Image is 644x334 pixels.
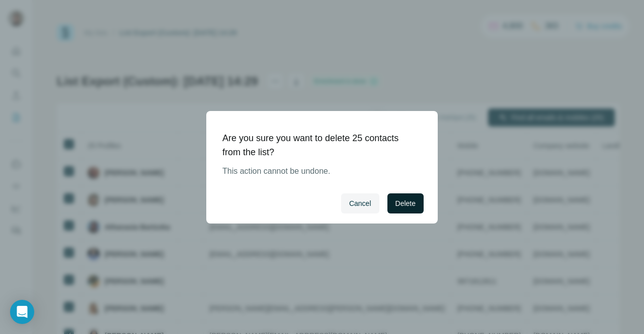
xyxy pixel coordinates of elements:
[10,300,34,324] div: Open Intercom Messenger
[341,193,379,213] button: Cancel
[222,165,414,177] p: This action cannot be undone.
[222,131,414,159] h1: Are you sure you want to delete 25 contacts from the list?
[349,198,371,208] span: Cancel
[395,198,416,208] span: Delete
[387,193,424,213] button: Delete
